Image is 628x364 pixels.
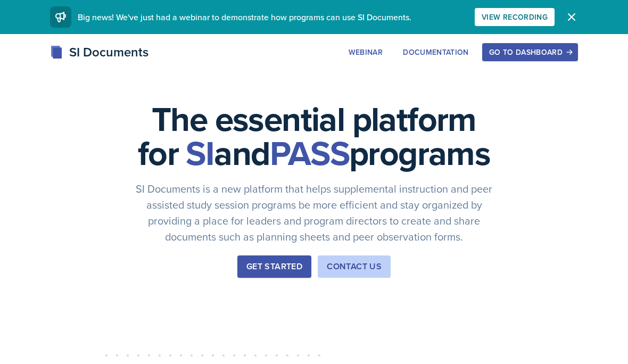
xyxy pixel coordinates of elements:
div: Go to Dashboard [489,48,571,56]
button: Get Started [237,255,311,278]
div: Contact Us [327,260,382,273]
div: Webinar [349,48,383,56]
button: Go to Dashboard [482,43,578,61]
div: Documentation [403,48,469,56]
span: Big news! We've just had a webinar to demonstrate how programs can use SI Documents. [78,11,411,23]
button: Contact Us [318,255,391,278]
div: View Recording [482,13,548,21]
div: SI Documents [50,43,148,62]
div: Get Started [246,260,302,273]
button: Webinar [342,43,390,61]
button: Documentation [396,43,476,61]
button: View Recording [475,8,555,26]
